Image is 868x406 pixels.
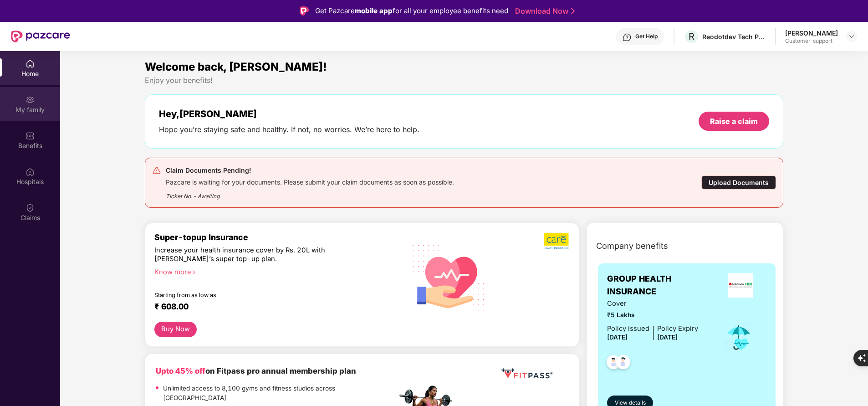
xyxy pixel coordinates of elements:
div: Hope you’re staying safe and healthy. If not, no worries. We’re here to help. [159,125,419,134]
div: [PERSON_NAME] [785,29,838,37]
div: ₹ 608.00 [154,302,388,313]
div: Starting from as low as [154,292,358,298]
div: Pazcare is waiting for your documents. Please submit your claim documents as soon as possible. [166,176,454,186]
b: Upto 45% off [156,366,205,375]
div: Policy issued [607,324,649,334]
img: svg+xml;base64,PHN2ZyB4bWxucz0iaHR0cDovL3d3dy53My5vcmcvMjAwMC9zdmciIHdpZHRoPSIyNCIgaGVpZ2h0PSIyNC... [152,166,161,175]
div: Claim Documents Pending! [166,165,454,176]
img: b5dec4f62d2307b9de63beb79f102df3.png [544,232,570,250]
div: Upload Documents [701,175,776,190]
span: R [689,31,694,42]
img: Stroke [571,6,575,16]
img: svg+xml;base64,PHN2ZyBpZD0iSG9tZSIgeG1sbnM9Imh0dHA6Ly93d3cudzMub3JnLzIwMDAvc3ZnIiB3aWR0aD0iMjAiIG... [26,59,35,68]
a: Download Now [515,6,572,16]
div: Enjoy your benefits! [145,76,783,85]
img: svg+xml;base64,PHN2ZyBpZD0iRHJvcGRvd24tMzJ4MzIiIHhtbG5zPSJodHRwOi8vd3d3LnczLm9yZy8yMDAwL3N2ZyIgd2... [848,33,855,40]
span: GROUP HEALTH INSURANCE [607,272,715,298]
img: fppp.png [500,365,554,382]
img: svg+xml;base64,PHN2ZyB4bWxucz0iaHR0cDovL3d3dy53My5vcmcvMjAwMC9zdmciIHhtbG5zOnhsaW5rPSJodHRwOi8vd3... [405,233,492,321]
p: Unlimited access to 8,100 gyms and fitness studios across [GEOGRAPHIC_DATA] [163,384,396,403]
span: [DATE] [657,334,678,341]
img: icon [724,323,754,353]
b: on Fitpass pro annual membership plan [156,366,356,375]
button: Buy Now [154,322,196,338]
div: Get Pazcare for all your employee benefits need [315,5,508,16]
div: Ticket No. - Awaiting [166,186,454,200]
div: Know more [154,268,391,274]
div: Get Help [635,33,658,40]
div: Reodotdev Tech Private Limited [702,32,766,41]
div: Customer_support [785,37,838,45]
img: svg+xml;base64,PHN2ZyBpZD0iSG9zcGl0YWxzIiB4bWxucz0iaHR0cDovL3d3dy53My5vcmcvMjAwMC9zdmciIHdpZHRoPS... [26,167,35,176]
img: svg+xml;base64,PHN2ZyB3aWR0aD0iMjAiIGhlaWdodD0iMjAiIHZpZXdCb3g9IjAgMCAyMCAyMCIgZmlsbD0ibm9uZSIgeG... [26,95,35,104]
img: svg+xml;base64,PHN2ZyBpZD0iQ2xhaW0iIHhtbG5zPSJodHRwOi8vd3d3LnczLm9yZy8yMDAwL3N2ZyIgd2lkdGg9IjIwIi... [26,203,35,212]
div: Increase your health insurance cover by Rs. 20L with [PERSON_NAME]’s super top-up plan. [154,246,357,264]
div: Hey, [PERSON_NAME] [159,108,419,119]
div: Policy Expiry [657,324,698,334]
span: ₹5 Lakhs [607,310,698,320]
span: Company benefits [596,240,668,252]
strong: mobile app [355,6,393,15]
img: Logo [300,6,309,15]
img: svg+xml;base64,PHN2ZyB4bWxucz0iaHR0cDovL3d3dy53My5vcmcvMjAwMC9zdmciIHdpZHRoPSI0OC45NDMiIGhlaWdodD... [612,352,634,375]
img: svg+xml;base64,PHN2ZyBpZD0iSGVscC0zMngzMiIgeG1sbnM9Imh0dHA6Ly93d3cudzMub3JnLzIwMDAvc3ZnIiB3aWR0aD... [623,33,632,42]
img: svg+xml;base64,PHN2ZyBpZD0iQmVuZWZpdHMiIHhtbG5zPSJodHRwOi8vd3d3LnczLm9yZy8yMDAwL3N2ZyIgd2lkdGg9Ij... [26,131,35,140]
img: svg+xml;base64,PHN2ZyB4bWxucz0iaHR0cDovL3d3dy53My5vcmcvMjAwMC9zdmciIHdpZHRoPSI0OC45NDMiIGhlaWdodD... [602,352,625,375]
span: right [191,270,196,275]
img: insurerLogo [728,273,753,298]
img: New Pazcare Logo [11,31,70,42]
span: Welcome back, [PERSON_NAME]! [145,60,327,73]
div: Super-topup Insurance [154,232,397,242]
div: Raise a claim [710,116,758,126]
span: Cover [607,298,698,309]
span: [DATE] [607,334,628,341]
